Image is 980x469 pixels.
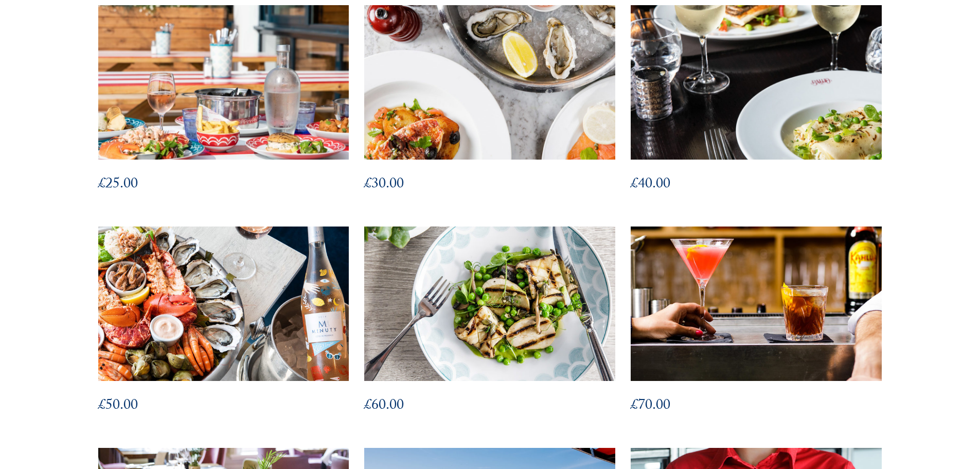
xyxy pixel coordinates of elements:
a: £70.00 [631,227,882,448]
a: £60.00 [364,227,615,448]
a: £25.00 [98,5,349,227]
bdi: 25.00 [98,172,138,198]
span: £ [98,172,105,198]
bdi: 50.00 [98,394,138,419]
span: £ [98,394,105,419]
bdi: 60.00 [364,394,404,419]
a: £50.00 [98,227,349,448]
span: £ [364,394,371,419]
bdi: 40.00 [631,172,670,198]
span: £ [364,172,371,198]
a: £40.00 [631,5,882,227]
a: £30.00 [364,5,615,227]
span: £ [631,172,638,198]
bdi: 30.00 [364,172,404,198]
span: £ [631,394,638,419]
bdi: 70.00 [631,394,670,419]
